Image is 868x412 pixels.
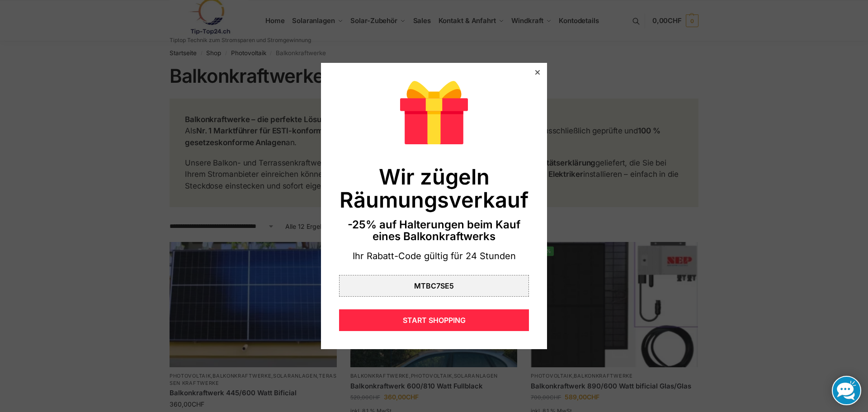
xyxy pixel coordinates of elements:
div: Ihr Rabatt-Code gültig für 24 Stunden [339,250,529,263]
div: MTBC7SE5 [414,282,454,289]
div: MTBC7SE5 [339,275,529,297]
div: START SHOPPING [339,309,529,331]
div: Wir zügeln Räumungsverkauf [339,165,529,212]
div: -25% auf Halterungen beim Kauf eines Balkonkraftwerks [339,219,529,243]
